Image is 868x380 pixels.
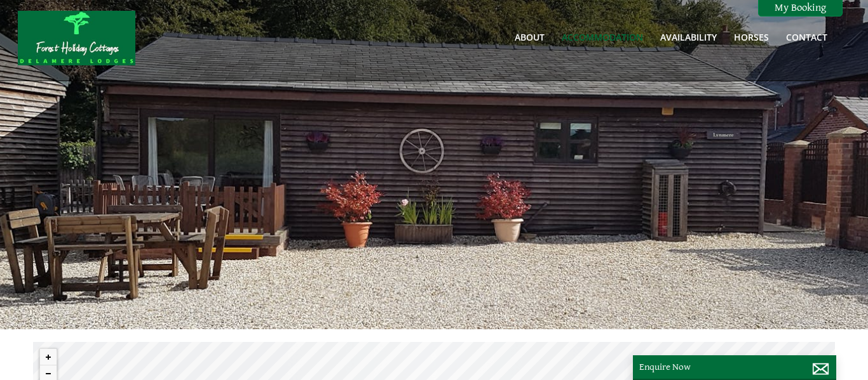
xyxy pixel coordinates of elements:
[515,31,545,43] a: About
[786,31,827,43] a: Contact
[562,31,643,43] a: Accommodation
[639,362,830,372] p: Enquire Now
[40,349,57,365] button: Zoom in
[734,31,769,43] a: Horses
[18,11,135,65] img: Forest Holiday Cottages
[660,31,717,43] a: Availability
